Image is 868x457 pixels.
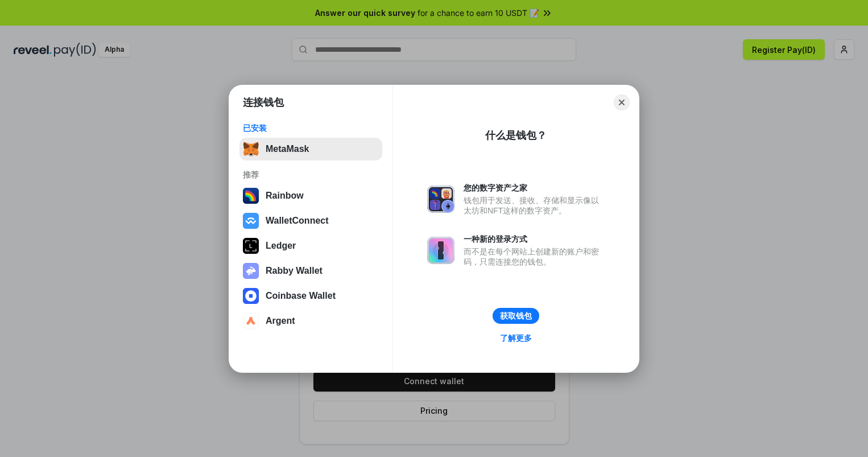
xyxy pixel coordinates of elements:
h1: 连接钱包 [243,96,284,109]
div: 而不是在每个网站上创建新的账户和密码，只需连接您的钱包。 [464,246,605,267]
img: svg+xml,%3Csvg%20xmlns%3D%22http%3A%2F%2Fwww.w3.org%2F2000%2Fsvg%22%20fill%3D%22none%22%20viewBox... [243,263,259,279]
button: Argent [239,310,382,332]
div: 您的数字资产之家 [464,183,605,193]
div: Ledger [266,241,296,251]
img: svg+xml,%3Csvg%20xmlns%3D%22http%3A%2F%2Fwww.w3.org%2F2000%2Fsvg%22%20fill%3D%22none%22%20viewBox... [427,237,454,264]
img: svg+xml,%3Csvg%20width%3D%2228%22%20height%3D%2228%22%20viewBox%3D%220%200%2028%2028%22%20fill%3D... [243,288,259,304]
div: 一种新的登录方式 [464,234,605,244]
div: Rabby Wallet [266,266,323,276]
img: svg+xml,%3Csvg%20width%3D%2228%22%20height%3D%2228%22%20viewBox%3D%220%200%2028%2028%22%20fill%3D... [243,313,259,329]
div: 获取钱包 [500,311,532,321]
div: Coinbase Wallet [266,291,336,301]
div: Rainbow [266,191,304,201]
button: 获取钱包 [493,308,539,324]
button: Rabby Wallet [239,260,382,282]
button: Rainbow [239,184,382,207]
button: Ledger [239,234,382,257]
a: 了解更多 [493,331,539,345]
div: 什么是钱包？ [485,129,547,142]
button: MetaMask [239,138,382,160]
button: WalletConnect [239,209,382,232]
div: 了解更多 [500,333,532,343]
div: 推荐 [243,170,379,180]
div: Argent [266,316,295,326]
img: svg+xml,%3Csvg%20width%3D%2228%22%20height%3D%2228%22%20viewBox%3D%220%200%2028%2028%22%20fill%3D... [243,213,259,229]
div: 钱包用于发送、接收、存储和显示像以太坊和NFT这样的数字资产。 [464,195,605,216]
img: svg+xml,%3Csvg%20width%3D%22120%22%20height%3D%22120%22%20viewBox%3D%220%200%20120%20120%22%20fil... [243,188,259,204]
img: svg+xml,%3Csvg%20xmlns%3D%22http%3A%2F%2Fwww.w3.org%2F2000%2Fsvg%22%20width%3D%2228%22%20height%3... [243,238,259,254]
img: svg+xml,%3Csvg%20xmlns%3D%22http%3A%2F%2Fwww.w3.org%2F2000%2Fsvg%22%20fill%3D%22none%22%20viewBox... [427,186,454,213]
div: MetaMask [266,144,309,154]
div: 已安装 [243,123,379,133]
img: svg+xml,%3Csvg%20fill%3D%22none%22%20height%3D%2233%22%20viewBox%3D%220%200%2035%2033%22%20width%... [243,141,259,157]
div: WalletConnect [266,216,329,226]
button: Coinbase Wallet [239,285,382,307]
button: Close [614,94,630,110]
